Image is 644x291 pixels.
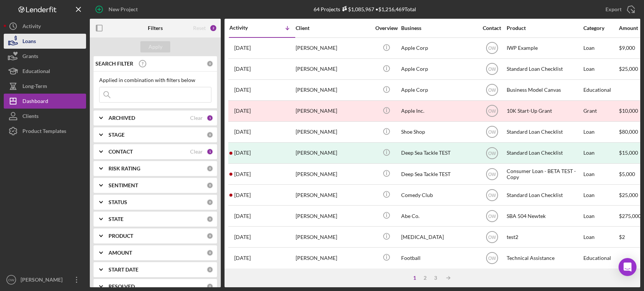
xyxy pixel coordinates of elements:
[207,115,213,121] div: 1
[507,248,582,268] div: Technical Assistance
[507,25,582,31] div: Product
[109,132,125,138] b: STAGE
[340,6,374,12] div: $1,085,967
[583,143,618,163] div: Loan
[4,109,86,124] button: Clients
[109,199,127,205] b: STATUS
[234,108,251,114] time: 2025-06-23 15:10
[109,250,132,256] b: AMOUNT
[619,171,635,177] span: $5,000
[148,25,163,31] b: Filters
[234,150,251,156] time: 2025-02-07 21:28
[296,25,370,31] div: Client
[22,34,36,51] div: Loans
[619,128,638,135] span: $80,000
[109,267,138,273] b: START DATE
[401,164,476,184] div: Deep Sea Tackle TEST
[583,185,618,205] div: Loan
[4,79,86,94] button: Long-Term
[296,59,370,79] div: [PERSON_NAME]
[4,49,86,64] button: Grants
[207,266,213,273] div: 0
[314,6,416,12] div: 64 Projects • $1,216,469 Total
[296,143,370,163] div: [PERSON_NAME]
[619,213,641,219] span: $275,000
[109,216,123,222] b: STATE
[99,77,211,83] div: Applied in combination with filters below
[507,101,582,121] div: 10K Start-Up Grant
[296,122,370,142] div: [PERSON_NAME]
[234,255,251,261] time: 2024-03-04 22:16
[207,216,213,222] div: 0
[109,115,135,121] b: ARCHIVED
[109,233,133,239] b: PRODUCT
[488,88,496,93] text: OW
[22,94,48,110] div: Dashboard
[234,171,251,177] time: 2025-02-06 23:07
[210,24,217,32] div: 2
[296,101,370,121] div: [PERSON_NAME]
[296,227,370,247] div: [PERSON_NAME]
[234,213,251,219] time: 2024-09-11 21:09
[19,272,67,289] div: [PERSON_NAME]
[190,149,203,155] div: Clear
[4,124,86,139] button: Product Templates
[401,59,476,79] div: Apple Corp
[207,182,213,189] div: 0
[234,45,251,51] time: 2025-09-18 18:29
[401,143,476,163] div: Deep Sea Tackle TEST
[507,80,582,100] div: Business Model Canvas
[507,164,582,184] div: Consumer Loan - BETA TEST - Copy
[207,60,213,67] div: 0
[401,227,476,247] div: [MEDICAL_DATA]
[4,64,86,79] button: Educational
[22,124,66,140] div: Product Templates
[4,34,86,49] button: Loans
[488,130,496,135] text: OW
[4,19,86,34] button: Activity
[401,101,476,121] div: Apple Inc.
[22,19,41,36] div: Activity
[488,213,496,219] text: OW
[22,109,39,125] div: Clients
[583,25,618,31] div: Category
[22,79,47,96] div: Long-Term
[583,206,618,226] div: Loan
[22,49,38,66] div: Grants
[207,249,213,256] div: 0
[488,172,496,177] text: OW
[583,101,618,121] div: Grant
[109,182,138,188] b: SENTIMENT
[583,164,618,184] div: Loan
[234,66,251,72] time: 2025-08-21 21:03
[22,64,50,81] div: Educational
[193,25,206,31] div: Reset
[207,233,213,239] div: 0
[149,41,162,52] div: Apply
[478,25,506,31] div: Contact
[8,278,15,282] text: OW
[296,38,370,58] div: [PERSON_NAME]
[598,2,640,17] button: Export
[234,87,251,93] time: 2025-07-31 15:48
[207,131,213,138] div: 0
[401,80,476,100] div: Apple Corp
[401,248,476,268] div: Football
[619,258,637,276] div: Open Intercom Messenger
[140,41,170,52] button: Apply
[109,149,133,155] b: CONTACT
[234,234,251,240] time: 2024-08-21 23:54
[207,165,213,172] div: 0
[488,151,496,156] text: OW
[296,206,370,226] div: [PERSON_NAME]
[409,275,420,281] div: 1
[4,272,86,287] button: OW[PERSON_NAME]
[507,185,582,205] div: Standard Loan Checklist
[488,193,496,198] text: OW
[296,248,370,268] div: [PERSON_NAME]
[507,143,582,163] div: Standard Loan Checklist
